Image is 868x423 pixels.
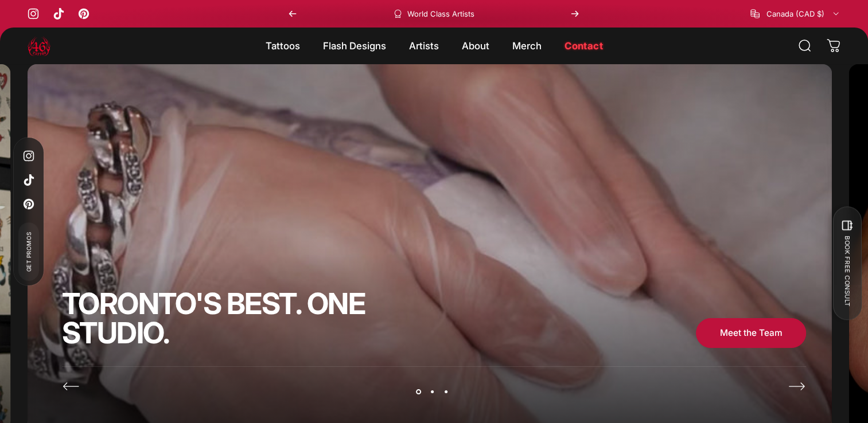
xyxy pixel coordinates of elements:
summary: Merch [501,34,553,58]
a: 0 items [821,33,846,58]
span: Canada (CAD $) [766,9,824,18]
button: Previous [62,377,80,395]
a: Get Promos [18,222,39,281]
summary: Flash Designs [312,34,398,58]
button: Next [788,377,806,395]
a: ContactContact [553,34,614,58]
button: BOOK FREE CONSULT [832,206,861,320]
nav: Primary [254,34,614,58]
span: Get Promos [24,232,33,272]
summary: About [450,34,501,58]
summary: Artists [398,34,450,58]
summary: Tattoos [254,34,312,58]
p: World Class Artists [407,9,474,18]
a: Meet the Team [696,318,806,348]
